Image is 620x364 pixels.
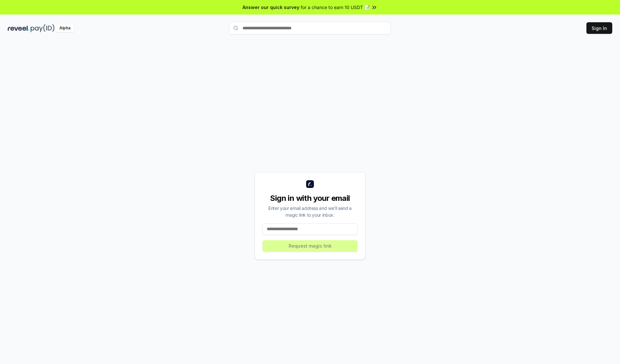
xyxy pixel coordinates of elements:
div: Sign in with your email [263,193,357,203]
img: reveel_dark [8,24,29,32]
div: Enter your email address and we’ll send a magic link to your inbox. [263,205,357,218]
div: Alpha [56,24,74,32]
img: pay_id [31,24,55,32]
span: for a chance to earn 10 USDT 📝 [301,4,370,11]
img: logo_small [306,180,314,188]
span: Answer our quick survey [243,4,299,11]
button: Sign In [586,22,612,34]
